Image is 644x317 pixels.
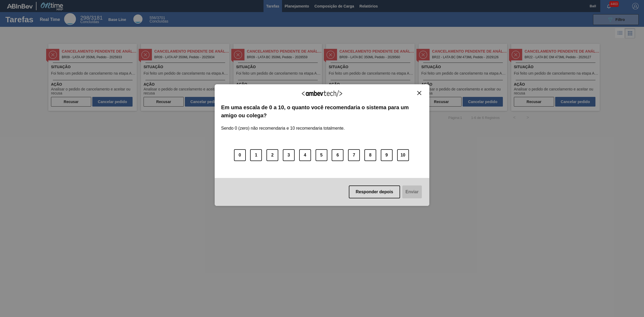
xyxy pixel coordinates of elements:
[302,90,342,97] img: Logo Ambevtech
[221,103,423,120] label: Em uma escala de 0 a 10, o quanto você recomendaria o sistema para um amigo ou colega?
[299,149,311,161] button: 4
[416,91,423,95] button: Close
[266,149,278,161] button: 2
[417,91,421,95] img: Close
[381,149,393,161] button: 9
[364,149,376,161] button: 8
[250,149,262,161] button: 1
[397,149,409,161] button: 10
[348,149,360,161] button: 7
[316,149,327,161] button: 5
[283,149,295,161] button: 3
[332,149,343,161] button: 6
[349,185,400,198] button: Responder depois
[221,119,345,131] label: Sendo 0 (zero) não recomendaria e 10 recomendaria totalmente.
[234,149,246,161] button: 0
